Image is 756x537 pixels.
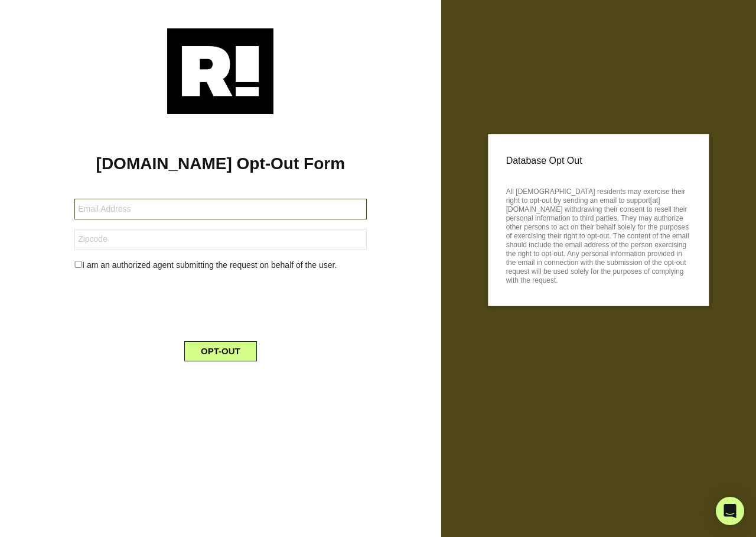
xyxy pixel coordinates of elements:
input: Zipcode [74,229,366,250]
h1: [DOMAIN_NAME] Opt-Out Form [18,154,423,174]
input: Email Address [74,199,366,219]
img: Retention.com [167,28,273,114]
div: Open Intercom Messenger [716,497,744,525]
iframe: reCAPTCHA [131,281,310,327]
button: OPT-OUT [184,341,257,361]
div: I am an authorized agent submitting the request on behalf of the user. [66,259,375,271]
p: All [DEMOGRAPHIC_DATA] residents may exercise their right to opt-out by sending an email to suppo... [506,184,691,285]
p: Database Opt Out [506,152,691,170]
